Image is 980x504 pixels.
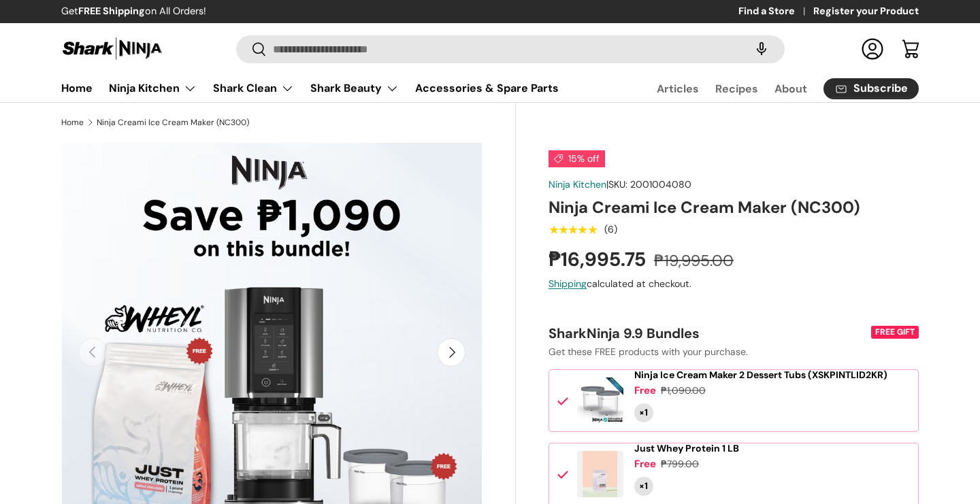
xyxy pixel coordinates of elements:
span: Get these FREE products with your purchase. [549,346,748,358]
div: 5.0 out of 5.0 stars [549,224,597,236]
img: Shark Ninja Philippines [61,35,163,62]
div: ₱799.00 [661,457,699,471]
a: Shark Beauty [310,75,399,102]
div: Free [634,457,656,471]
summary: Ninja Kitchen [101,75,205,102]
speech-search-button: Search by voice [740,34,783,64]
strong: FREE Shipping [78,5,145,17]
a: Register your Product [813,4,919,19]
a: Ninja Kitchen [549,178,606,190]
div: (6) [604,224,617,235]
summary: Shark Clean [205,75,302,102]
span: | [606,178,691,190]
strong: ₱16,995.75 [549,247,649,272]
span: Subscribe [853,83,908,94]
a: Recipes [715,75,758,102]
span: SKU: [608,178,627,190]
summary: Shark Beauty [302,75,407,102]
span: ★★★★★ [549,223,597,237]
a: Ninja Ice Cream Maker 2 Dessert Tubs (XSKPINTLID2KR) [634,369,887,381]
a: Shipping [549,278,587,290]
div: Quantity [634,403,653,422]
div: ₱1,090.00 [661,384,706,398]
a: Shark Clean [213,75,294,102]
a: Just Whey Protein 1 LB [634,443,739,454]
a: About [774,75,807,102]
h1: Ninja Creami Ice Cream Maker (NC300) [549,197,919,218]
a: Subscribe [823,78,919,99]
span: 2001004080 [630,178,691,190]
span: 15% off [549,150,605,167]
s: ₱19,995.00 [654,250,734,271]
div: FREE GIFT [871,326,919,339]
a: Ninja Kitchen [109,75,197,102]
a: Ninja Creami Ice Cream Maker (NC300) [97,118,249,127]
div: SharkNinja 9.9 Bundles [549,324,868,342]
a: Accessories & Spare Parts [415,75,559,101]
a: Articles [657,75,699,102]
div: Free [634,384,656,398]
div: calculated at checkout. [549,277,919,291]
a: Find a Store [738,4,813,19]
span: Ninja Ice Cream Maker 2 Dessert Tubs (XSKPINTLID2KR) [634,369,887,381]
nav: Breadcrumbs [61,116,516,129]
nav: Secondary [624,75,919,102]
div: Quantity [634,477,653,496]
span: Just Whey Protein 1 LB [634,442,739,454]
a: Home [61,118,84,127]
a: Home [61,75,93,101]
nav: Primary [61,75,559,102]
p: Get on All Orders! [61,4,206,19]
